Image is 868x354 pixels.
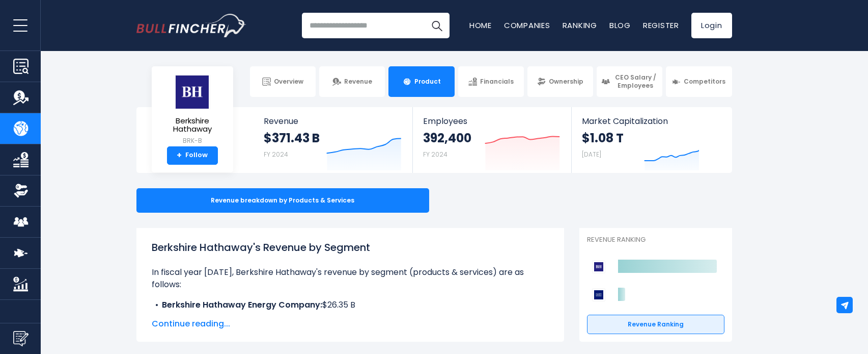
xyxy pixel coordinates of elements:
[319,66,385,97] a: Revenue
[592,260,605,273] img: Berkshire Hathaway competitors logo
[13,183,29,198] img: Ownership
[592,288,605,301] img: American International Group competitors logo
[344,78,372,86] span: Revenue
[563,20,597,31] a: Ranking
[177,151,182,160] strong: +
[582,130,624,146] strong: $1.08 T
[413,107,571,173] a: Employees 392,400 FY 2024
[136,14,246,37] a: Go to homepage
[480,78,514,86] span: Financials
[424,13,450,38] button: Search
[264,130,320,146] strong: $371.43 B
[136,188,429,213] div: Revenue breakdown by Products & Services
[152,299,549,311] li: $26.35 B
[684,78,725,86] span: Competitors
[527,66,593,97] a: Ownership
[423,150,447,159] small: FY 2024
[458,66,524,97] a: Financials
[388,66,454,97] a: Product
[549,78,583,86] span: Ownership
[613,73,658,89] span: CEO Salary / Employees
[264,116,403,126] span: Revenue
[254,107,413,173] a: Revenue $371.43 B FY 2024
[160,136,225,145] small: BRK-B
[423,130,471,146] strong: 392,400
[152,318,549,330] span: Continue reading...
[136,14,246,37] img: Bullfincher logo
[274,78,303,86] span: Overview
[587,315,724,334] a: Revenue Ranking
[587,236,724,244] p: Revenue Ranking
[152,266,549,291] p: In fiscal year [DATE], Berkshire Hathaway's revenue by segment (products & services) are as follows:
[160,117,225,134] span: Berkshire Hathaway
[609,20,631,31] a: Blog
[504,20,550,31] a: Companies
[264,150,288,159] small: FY 2024
[582,116,720,126] span: Market Capitalization
[152,240,549,255] h1: Berkshire Hathaway's Revenue by Segment
[159,74,226,146] a: Berkshire Hathaway BRK-B
[643,20,679,31] a: Register
[572,107,731,173] a: Market Capitalization $1.08 T [DATE]
[167,146,218,165] a: +Follow
[162,299,322,311] b: Berkshire Hathaway Energy Company:
[250,66,316,97] a: Overview
[666,66,732,97] a: Competitors
[582,150,601,159] small: [DATE]
[691,13,732,38] a: Login
[597,66,662,97] a: CEO Salary / Employees
[469,20,492,31] a: Home
[423,116,561,126] span: Employees
[414,78,441,86] span: Product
